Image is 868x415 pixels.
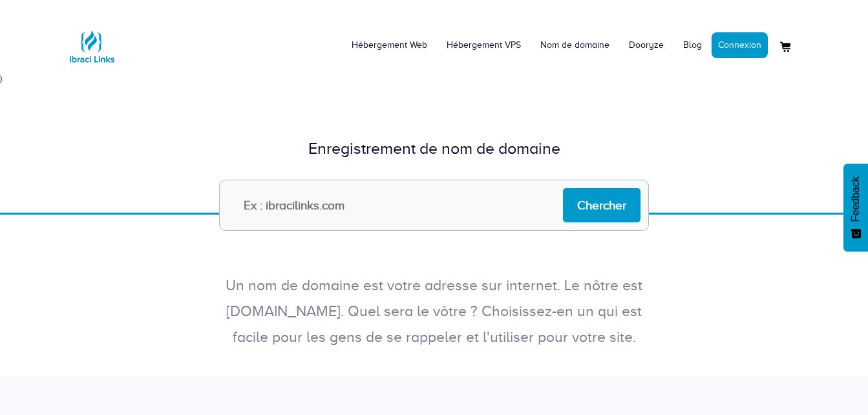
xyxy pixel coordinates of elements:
div: Enregistrement de nom de domaine [66,137,803,160]
input: Ex : ibracilinks.com [219,180,649,231]
a: Blog [673,26,712,65]
button: Feedback - Afficher l’enquête [843,164,868,251]
a: Dooryze [619,26,673,65]
a: Nom de domaine [531,26,619,65]
a: Logo Ibraci Links [66,10,118,72]
img: Logo Ibraci Links [66,21,118,72]
a: Hébergement Web [342,26,437,65]
span: Feedback [850,176,862,222]
input: Chercher [563,188,640,222]
a: Hébergement VPS [437,26,531,65]
a: Connexion [712,32,768,58]
p: Un nom de domaine est votre adresse sur internet. Le nôtre est [DOMAIN_NAME]. Quel sera le vôtre ... [215,273,654,350]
